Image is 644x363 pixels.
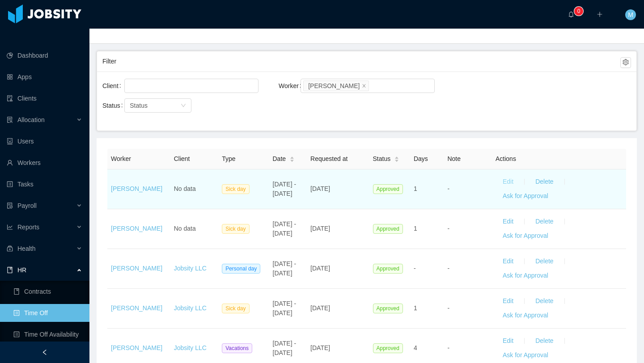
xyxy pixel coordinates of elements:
[111,155,131,162] span: Worker
[414,225,417,232] span: 1
[102,102,127,109] label: Status
[102,53,620,70] div: Filter
[528,215,560,229] button: Delete
[414,344,417,351] span: 4
[13,325,82,343] a: icon: profileTime Off Availability
[7,203,13,209] i: icon: file-protect
[373,154,391,164] span: Status
[496,294,521,308] button: Edit
[496,308,555,323] button: Ask for Approval
[447,225,449,232] span: -
[273,154,286,164] span: Date
[310,304,330,312] span: [DATE]
[496,229,555,243] button: Ask for Approval
[310,155,347,162] span: Requested at
[303,80,369,91] li: Martina Dousdebes
[620,57,631,68] button: icon: setting
[373,224,403,234] span: Approved
[414,155,428,162] span: Days
[17,266,26,274] span: HR
[222,304,249,313] span: Sick day
[174,265,207,272] a: Jobsity LLC
[310,265,330,272] span: [DATE]
[181,103,186,109] i: icon: down
[111,304,162,312] a: [PERSON_NAME]
[102,82,125,89] label: Client
[447,344,449,351] span: -
[496,189,555,203] button: Ask for Approval
[174,304,207,312] a: Jobsity LLC
[111,265,162,272] a: [PERSON_NAME]
[496,254,521,269] button: Edit
[273,181,297,197] span: [DATE] - [DATE]
[7,224,13,230] i: icon: line-chart
[310,185,330,192] span: [DATE]
[394,155,399,161] div: Sort
[273,220,297,237] span: [DATE] - [DATE]
[373,264,403,274] span: Approved
[17,202,37,209] span: Payroll
[222,224,249,234] span: Sick day
[528,334,560,348] button: Delete
[308,81,360,91] div: [PERSON_NAME]
[111,185,162,192] a: [PERSON_NAME]
[414,265,416,272] span: -
[528,254,560,269] button: Delete
[528,294,560,308] button: Delete
[222,184,249,194] span: Sick day
[414,185,417,192] span: 1
[7,89,82,107] a: icon: auditClients
[496,269,555,283] button: Ask for Approval
[310,344,330,351] span: [DATE]
[290,159,295,161] i: icon: caret-down
[174,185,196,192] span: No data
[289,155,295,161] div: Sort
[373,343,403,353] span: Approved
[394,159,399,161] i: icon: caret-down
[373,304,403,313] span: Approved
[7,46,82,64] a: icon: pie-chartDashboard
[222,155,235,162] span: Type
[7,267,13,273] i: icon: book
[447,265,449,272] span: -
[273,300,297,317] span: [DATE] - [DATE]
[290,155,295,158] i: icon: caret-up
[111,225,162,232] a: [PERSON_NAME]
[496,175,521,189] button: Edit
[174,344,207,351] a: Jobsity LLC
[13,304,82,322] a: icon: profileTime Off
[7,175,82,193] a: icon: profileTasks
[362,83,366,89] i: icon: close
[310,225,330,232] span: [DATE]
[7,132,82,150] a: icon: robotUsers
[373,184,403,194] span: Approved
[496,215,521,229] button: Edit
[279,82,305,89] label: Worker
[111,344,162,351] a: [PERSON_NAME]
[17,116,45,123] span: Allocation
[7,68,82,86] a: icon: appstoreApps
[174,225,196,232] span: No data
[496,334,521,348] button: Edit
[130,102,148,109] span: Status
[17,245,35,252] span: Health
[7,117,13,123] i: icon: solution
[222,264,260,274] span: Personal day
[127,80,132,91] input: Client
[371,80,376,91] input: Worker
[447,304,449,312] span: -
[528,175,560,189] button: Delete
[42,349,48,355] i: icon: left
[628,9,633,20] span: M
[222,343,252,353] span: Vacations
[496,155,516,162] span: Actions
[273,340,297,356] span: [DATE] - [DATE]
[13,283,82,300] a: icon: bookContracts
[394,155,399,158] i: icon: caret-up
[447,185,449,192] span: -
[414,304,417,312] span: 1
[174,155,190,162] span: Client
[7,245,13,252] i: icon: medicine-box
[496,348,555,363] button: Ask for Approval
[17,224,39,231] span: Reports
